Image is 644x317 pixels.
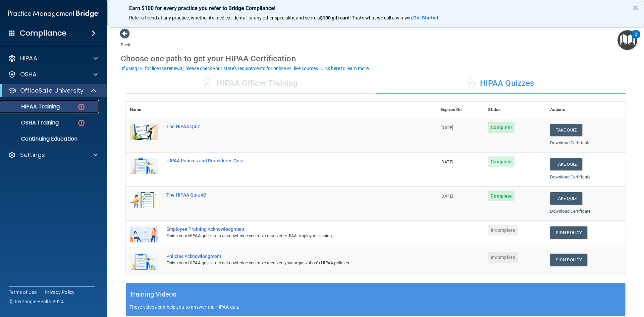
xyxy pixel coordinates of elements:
p: Earn $100 for every practice you refer to Bridge Compliance! [129,5,622,11]
span: Incomplete [488,252,518,263]
div: Finish your HIPAA quizzes to acknowledge you have received your organization’s HIPAA policies. [166,259,403,267]
button: Take Quiz [550,158,582,170]
button: Take Quiz [550,192,582,205]
a: Privacy Policy [45,289,75,296]
p: OfficeSafe University [20,87,84,95]
div: The HIPAA Quiz #2 [166,192,403,198]
p: Settings [20,151,45,159]
span: Complete [488,191,515,201]
h4: Compliance [20,29,66,38]
span: ✓ [204,78,211,88]
span: Refer a friend at any practice, whether it's medical, dental, or any other speciality, and score a [129,15,320,20]
div: If using CE for license renewal, please check your state's requirements for online vs. live cours... [122,66,370,71]
div: HIPAA Policies and Procedures Quiz [166,158,403,163]
button: Open Resource Center, 2 new notifications [618,30,637,50]
span: ✓ [467,78,475,88]
p: OSHA Training [4,119,59,126]
div: Policies Acknowledgment [166,254,403,259]
img: danger-circle.6113f641.png [77,103,86,111]
div: Finish your HIPAA quizzes to acknowledge you have received HIPAA employee training. [166,232,403,240]
span: [DATE] [440,194,453,199]
div: HIPAA Quizzes [376,73,626,94]
a: HIPAA [8,54,98,62]
span: [DATE] [440,125,453,130]
a: Download Certificate [550,209,591,214]
p: These videos can help you to answer the HIPAA quiz [129,304,622,310]
th: Actions [546,102,626,118]
button: Take Quiz [550,124,582,136]
p: HIPAA [20,54,37,62]
th: Expires On [436,102,484,118]
div: The HIPAA Quiz [166,124,403,129]
a: Download Certificate [550,174,591,179]
div: 2 [635,34,637,43]
span: Complete [488,122,515,133]
span: [DATE] [440,159,453,164]
th: Status [484,102,546,118]
strong: $100 gift card [320,15,350,20]
a: Terms of Use [9,289,37,296]
span: Ⓒ Rectangle Health 2024 [9,298,64,305]
a: Settings [8,151,98,159]
button: Close [632,2,639,13]
a: OfficeSafe University [8,87,97,95]
th: Name [126,102,162,118]
a: Sign Policy [550,254,587,266]
a: Get Started [413,15,439,20]
span: ! That's what we call a win-win. [350,15,413,20]
div: HIPAA Officer Training [126,73,376,94]
a: Back [121,34,130,47]
p: OSHA [20,70,37,78]
a: Download Certificate [550,140,591,145]
button: If using CE for license renewal, please check your state's requirements for online vs. live cours... [121,65,371,72]
a: Sign Policy [550,226,587,239]
span: Incomplete [488,225,518,235]
p: Continuing Education [4,136,96,142]
img: danger-circle.6113f641.png [77,119,86,127]
a: OSHA [8,70,98,78]
div: Choose one path to get your HIPAA Certification [121,49,631,68]
h5: Training Videos [129,288,176,300]
strong: Get Started [413,15,438,20]
img: PMB logo [8,7,99,20]
p: HIPAA Training [4,103,60,110]
div: Employee Training Acknowledgment [166,226,403,232]
span: Complete [488,156,515,167]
